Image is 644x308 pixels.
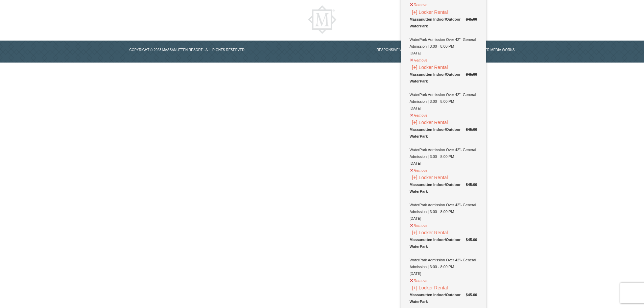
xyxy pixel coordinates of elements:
del: $45.00 [466,17,477,21]
button: Remove [410,55,428,64]
button: [+] Locker Rental [410,64,450,71]
button: Remove [410,220,428,229]
button: Remove [410,276,428,284]
del: $45.00 [466,72,477,76]
div: Massanutten Indoor/Outdoor WaterPark [410,181,477,195]
div: WaterPark Admission Over 42"- General Admission | 3:00 - 8:00 PM [DATE] [410,236,477,277]
div: Massanutten Indoor/Outdoor WaterPark [410,126,477,140]
button: Remove [410,165,428,174]
div: Massanutten Indoor/Outdoor WaterPark [410,71,477,85]
button: [+] Locker Rental [410,284,450,291]
del: $45.00 [466,238,477,242]
div: WaterPark Admission Over 42"- General Admission | 3:00 - 8:00 PM [DATE] [410,16,477,56]
del: $45.00 [466,127,477,132]
div: WaterPark Admission Over 42"- General Admission | 3:00 - 8:00 PM [DATE] [410,126,477,167]
div: Massanutten Indoor/Outdoor WaterPark [410,291,477,305]
button: [+] Locker Rental [410,174,450,181]
a: Responsive website design and development by Propeller Media Works [377,48,515,52]
button: [+] Locker Rental [410,119,450,126]
p: Copyright © 2023 Massanutten Resort - All Rights Reserved. [124,47,322,52]
del: $45.00 [466,183,477,187]
img: Massanutten Resort Logo [308,5,336,34]
button: [+] Locker Rental [410,8,450,16]
div: WaterPark Admission Over 42"- General Admission | 3:00 - 8:00 PM [DATE] [410,181,477,222]
div: WaterPark Admission Over 42"- General Admission | 3:00 - 8:00 PM [DATE] [410,71,477,112]
del: $45.00 [466,293,477,297]
div: Massanutten Indoor/Outdoor WaterPark [410,236,477,250]
div: Massanutten Indoor/Outdoor WaterPark [410,16,477,29]
button: Remove [410,110,428,119]
button: [+] Locker Rental [410,229,450,236]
